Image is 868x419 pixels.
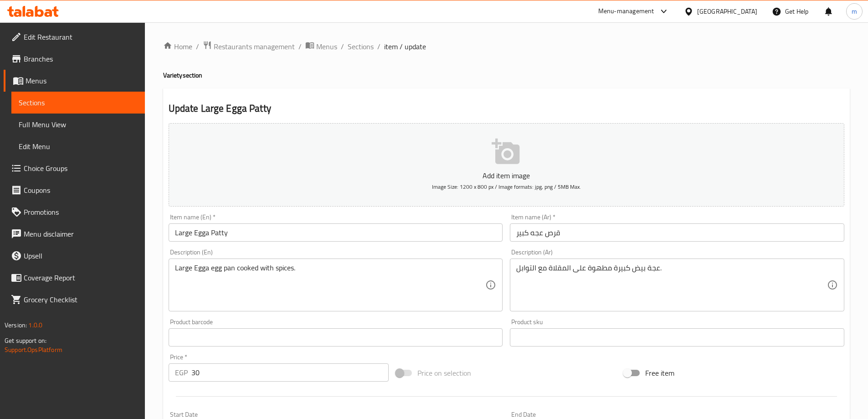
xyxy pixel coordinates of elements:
[163,41,192,52] a: Home
[516,264,827,307] textarea: عجة بيض كبيرة مطهوة على المقلاة مع التوابل.
[196,41,199,52] li: /
[24,207,138,217] span: Promotions
[4,201,145,223] a: Promotions
[19,141,138,152] span: Edit Menu
[24,163,138,174] span: Choice Groups
[24,31,138,42] span: Edit Restaurant
[4,70,145,92] a: Menus
[183,170,830,181] p: Add item image
[24,185,138,196] span: Coupons
[377,41,380,52] li: /
[4,223,145,245] a: Menu disclaimer
[510,223,844,242] input: Enter name Ar
[598,6,654,17] div: Menu-management
[348,41,374,52] a: Sections
[163,41,850,52] nav: breadcrumb
[11,92,145,114] a: Sections
[4,289,145,310] a: Grocery Checklist
[169,223,503,242] input: Enter name En
[432,181,581,192] span: Image Size: 1200 x 800 px / Image formats: jpg, png / 5MB Max.
[4,48,145,70] a: Branches
[203,41,295,52] a: Restaurants management
[163,71,850,80] h4: Variety section
[191,363,389,382] input: Please enter price
[384,41,426,52] span: item / update
[4,26,145,48] a: Edit Restaurant
[5,319,27,331] span: Version:
[11,114,145,135] a: Full Menu View
[11,135,145,157] a: Edit Menu
[24,294,138,305] span: Grocery Checklist
[24,228,138,239] span: Menu disclaimer
[4,157,145,179] a: Choice Groups
[24,250,138,261] span: Upsell
[169,328,503,347] input: Please enter product barcode
[4,179,145,201] a: Coupons
[19,97,138,108] span: Sections
[169,102,844,115] h2: Update Large Egga Patty
[510,328,844,347] input: Please enter product sku
[852,6,857,16] span: m
[305,41,337,52] a: Menus
[5,344,62,356] a: Support.OpsPlatform
[5,335,46,347] span: Get support on:
[24,53,138,64] span: Branches
[417,367,471,378] span: Price on selection
[298,41,302,52] li: /
[19,119,138,130] span: Full Menu View
[4,267,145,289] a: Coverage Report
[175,367,188,378] p: EGP
[214,41,295,52] span: Restaurants management
[4,245,145,267] a: Upsell
[24,272,138,283] span: Coverage Report
[28,319,42,331] span: 1.0.0
[341,41,344,52] li: /
[645,367,674,378] span: Free item
[316,41,337,52] span: Menus
[169,123,844,207] button: Add item imageImage Size: 1200 x 800 px / Image formats: jpg, png / 5MB Max.
[175,264,486,307] textarea: Large Egga egg pan cooked with spices.
[26,75,138,86] span: Menus
[697,6,757,16] div: [GEOGRAPHIC_DATA]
